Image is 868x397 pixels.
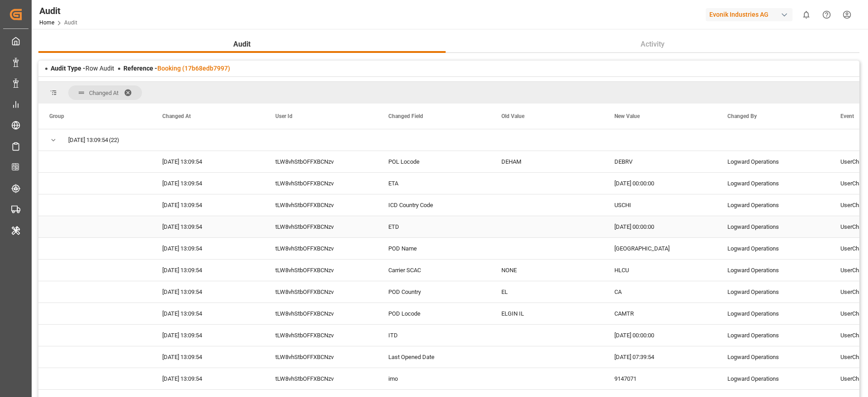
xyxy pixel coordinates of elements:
span: User Id [275,113,292,119]
div: Last Opened Date [377,346,491,368]
span: Reference - [123,65,230,72]
div: tLW8vhStbOFFXBCNzv [264,303,377,324]
div: tLW8vhStbOFFXBCNzv [264,260,377,281]
div: USCHI [604,194,717,216]
div: tLW8vhStbOFFXBCNzv [264,194,377,216]
div: NONE [491,260,604,281]
div: tLW8vhStbOFFXBCNzv [264,151,377,172]
div: Carrier SCAC [377,260,491,281]
div: DEHAM [491,151,604,172]
div: [DATE] 13:09:54 [151,238,264,259]
div: Evonik Industries AG [706,8,793,21]
div: Logward Operations [717,281,830,302]
div: ITD [377,325,491,346]
span: New Value [614,113,640,119]
span: [DATE] 13:09:54 [68,130,108,151]
span: Event [840,113,854,119]
div: [DATE] 00:00:00 [604,325,717,346]
button: Audit [38,36,446,53]
div: Logward Operations [717,151,830,172]
div: HLCU [604,260,717,281]
span: Changed At [162,113,191,119]
div: EL [491,281,604,302]
div: ETA [377,173,491,194]
div: [DATE] 13:09:54 [151,368,264,389]
div: CAMTR [604,303,717,324]
div: 9147071 [604,368,717,389]
a: Home [39,19,54,26]
div: POD Name [377,238,491,259]
span: Audit [230,39,254,50]
div: Logward Operations [717,260,830,281]
div: tLW8vhStbOFFXBCNzv [264,346,377,368]
span: Changed By [727,113,757,119]
div: ICD Country Code [377,194,491,216]
div: Row Audit [51,64,114,73]
div: [DATE] 13:09:54 [151,260,264,281]
div: [DATE] 13:09:54 [151,325,264,346]
div: ELGIN IL [491,303,604,324]
a: Booking (17b68edb7997) [157,65,230,72]
div: POD Country [377,281,491,302]
div: Logward Operations [717,216,830,237]
div: POD Locode [377,303,491,324]
span: Changed Field [388,113,423,119]
span: Old Value [501,113,524,119]
button: show 0 new notifications [796,5,816,25]
div: Logward Operations [717,325,830,346]
div: [GEOGRAPHIC_DATA] [604,238,717,259]
div: [DATE] 13:09:54 [151,303,264,324]
div: Logward Operations [717,303,830,324]
div: [DATE] 13:09:54 [151,151,264,172]
div: tLW8vhStbOFFXBCNzv [264,281,377,302]
div: [DATE] 07:39:54 [604,346,717,368]
div: imo [377,368,491,389]
div: tLW8vhStbOFFXBCNzv [264,216,377,237]
div: tLW8vhStbOFFXBCNzv [264,368,377,389]
div: [DATE] 13:09:54 [151,173,264,194]
div: Logward Operations [717,238,830,259]
button: Activity [446,36,860,53]
div: tLW8vhStbOFFXBCNzv [264,238,377,259]
div: [DATE] 13:09:54 [151,194,264,216]
span: Audit Type - [51,65,85,72]
span: Activity [637,39,668,50]
div: Audit [39,4,77,18]
div: ETD [377,216,491,237]
div: POL Locode [377,151,491,172]
span: Changed At [89,90,118,96]
span: Group [49,113,64,119]
div: CA [604,281,717,302]
div: Logward Operations [717,346,830,368]
div: tLW8vhStbOFFXBCNzv [264,173,377,194]
div: Logward Operations [717,368,830,389]
div: [DATE] 00:00:00 [604,173,717,194]
div: DEBRV [604,151,717,172]
div: [DATE] 13:09:54 [151,346,264,368]
div: tLW8vhStbOFFXBCNzv [264,325,377,346]
div: Logward Operations [717,173,830,194]
button: Help Center [816,5,837,25]
div: Logward Operations [717,194,830,216]
div: [DATE] 13:09:54 [151,281,264,302]
span: (22) [109,130,119,151]
div: [DATE] 00:00:00 [604,216,717,237]
button: Evonik Industries AG [706,6,796,23]
div: [DATE] 13:09:54 [151,216,264,237]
